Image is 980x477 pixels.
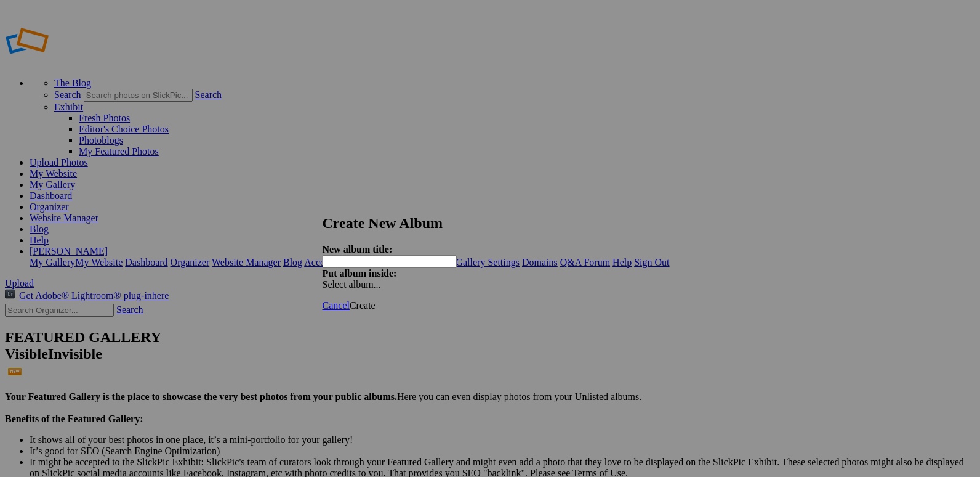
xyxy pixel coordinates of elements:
[323,215,649,232] h2: Create New Album
[350,300,376,311] span: Create
[323,268,397,279] strong: Put album inside:
[323,300,350,311] a: Cancel
[323,244,393,255] strong: New album title:
[323,279,381,290] span: Select album...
